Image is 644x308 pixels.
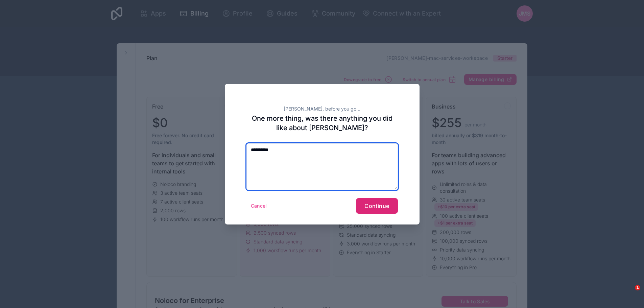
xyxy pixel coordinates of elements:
[246,114,398,133] h2: One more thing, was there anything you did like about [PERSON_NAME]?
[246,105,398,112] h2: [PERSON_NAME], before you go...
[635,285,640,290] span: 1
[356,198,398,214] button: Continue
[246,200,271,211] button: Cancel
[621,285,637,301] iframe: Intercom live chat
[364,203,389,209] span: Continue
